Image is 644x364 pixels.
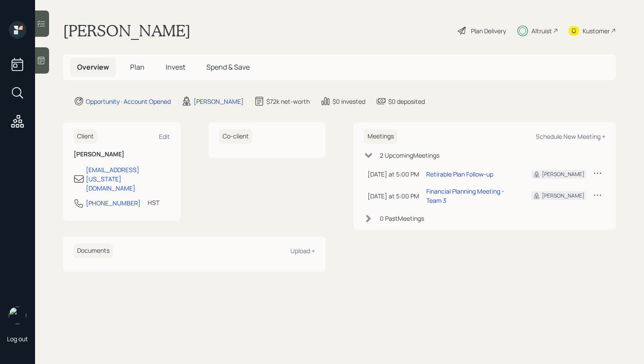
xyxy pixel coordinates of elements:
div: [DATE] at 5:00 PM [368,170,419,179]
div: 2 Upcoming Meeting s [380,151,439,160]
div: $0 deposited [388,97,425,106]
div: $0 invested [333,97,365,106]
div: Retirable Plan Follow-up [426,170,493,179]
img: retirable_logo.png [9,307,26,324]
div: Kustomer [583,26,610,35]
div: [PERSON_NAME] [542,170,584,178]
span: Plan [130,62,145,72]
div: Altruist [531,26,552,35]
div: Plan Delivery [471,26,506,35]
span: Spend & Save [206,62,250,72]
div: HST [148,198,159,207]
div: Log out [7,335,28,343]
div: $72k net-worth [266,97,310,106]
div: Upload + [290,247,315,255]
div: Financial Planning Meeting - Team 3 [426,187,517,205]
h6: Documents [74,244,113,258]
div: [PERSON_NAME] [194,97,244,106]
div: [PERSON_NAME] [542,192,584,200]
h6: Co-client [219,129,252,144]
h1: [PERSON_NAME] [63,21,191,40]
span: Invest [166,62,185,72]
div: Edit [159,132,170,141]
div: [PHONE_NUMBER] [86,198,141,208]
div: Schedule New Meeting + [536,132,605,141]
h6: [PERSON_NAME] [74,151,170,158]
h6: Meetings [364,129,397,144]
div: [EMAIL_ADDRESS][US_STATE][DOMAIN_NAME] [86,165,170,193]
div: [DATE] at 5:00 PM [368,191,419,201]
span: Overview [77,62,109,72]
h6: Client [74,129,97,144]
div: Opportunity · Account Opened [86,97,171,106]
div: 0 Past Meeting s [380,214,424,223]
